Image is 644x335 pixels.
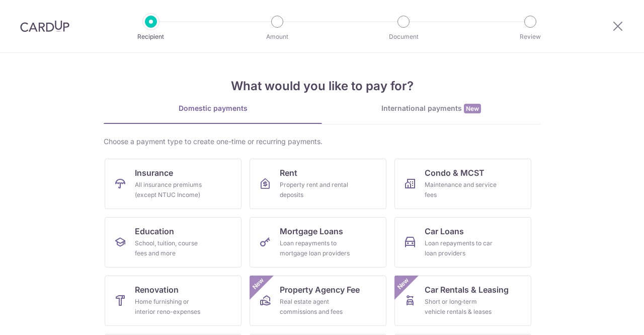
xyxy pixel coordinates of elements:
a: Car LoansLoan repayments to car loan providers [394,217,531,267]
div: Loan repayments to car loan providers [425,238,497,258]
span: Insurance [135,167,173,179]
span: New [395,276,412,292]
h4: What would you like to pay for? [104,77,540,95]
div: Property rent and rental deposits [280,180,352,200]
div: Real estate agent commissions and fees [280,297,352,317]
a: RenovationHome furnishing or interior reno-expenses [105,276,242,326]
p: Document [366,32,441,42]
div: Loan repayments to mortgage loan providers [280,238,352,258]
span: Rent [280,167,297,179]
a: Car Rentals & LeasingShort or long‑term vehicle rentals & leasesNew [394,276,531,326]
a: Property Agency FeeReal estate agent commissions and feesNew [250,276,386,326]
span: Condo & MCST [425,167,485,179]
div: Choose a payment type to create one-time or recurring payments. [104,137,540,147]
p: Amount [240,32,314,42]
span: Car Loans [425,225,464,237]
div: Maintenance and service fees [425,180,497,200]
span: Renovation [135,284,179,296]
div: School, tuition, course fees and more [135,238,207,258]
a: Condo & MCSTMaintenance and service fees [394,159,531,209]
span: New [464,104,481,113]
span: Property Agency Fee [280,284,360,296]
a: InsuranceAll insurance premiums (except NTUC Income) [105,159,242,209]
div: Domestic payments [104,103,322,113]
p: Recipient [114,32,188,42]
div: International payments [322,103,540,114]
span: Education [135,225,174,237]
span: Car Rentals & Leasing [425,284,509,296]
a: EducationSchool, tuition, course fees and more [105,217,242,267]
div: Short or long‑term vehicle rentals & leases [425,297,497,317]
a: Mortgage LoansLoan repayments to mortgage loan providers [250,217,386,267]
div: All insurance premiums (except NTUC Income) [135,180,207,200]
div: Home furnishing or interior reno-expenses [135,297,207,317]
span: New [250,276,267,292]
p: Review [493,32,568,42]
img: CardUp [20,20,69,32]
span: Mortgage Loans [280,225,343,237]
a: RentProperty rent and rental deposits [250,159,386,209]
